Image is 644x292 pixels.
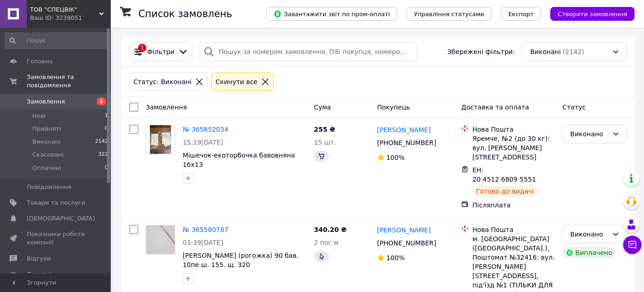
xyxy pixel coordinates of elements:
div: Нова Пошта [472,225,555,234]
div: Виконано [570,129,608,139]
span: 15 шт. [314,139,336,146]
span: [PHONE_NUMBER] [377,139,436,146]
span: 322 [98,151,108,159]
a: Фото товару [146,225,175,255]
button: Створити замовлення [550,7,635,21]
div: Виконано [570,229,608,239]
img: Фото товару [146,225,175,254]
div: Ваш ID: 3239051 [30,14,111,22]
a: Мішечок-екоторбочка бавовняна 16х13 [183,152,295,168]
span: Товари та послуги [27,199,85,207]
span: Показники роботи компанії [27,230,85,247]
span: Замовлення [27,97,65,106]
div: Яремче, №2 (до 30 кг): вул. [PERSON_NAME][STREET_ADDRESS] [472,134,555,162]
button: Чат з покупцем [623,236,642,254]
span: Прийняті [32,125,61,133]
span: Статус [562,103,586,111]
span: Відгуки [27,255,51,263]
button: Управління статусами [406,7,492,21]
span: 1 [97,97,106,105]
span: 100% [387,154,405,161]
img: Фото товару [150,125,172,154]
a: [PERSON_NAME] [377,125,431,134]
span: 2 пог.м [314,239,339,246]
span: Замовлення [146,103,187,111]
div: Виплачено [562,247,616,258]
a: [PERSON_NAME] (рогожка) 90 бав. 10пе ш. 155. щ. 320 [183,252,298,268]
div: Готово до видачі [472,186,538,197]
span: Скасовані [32,151,64,159]
span: [PHONE_NUMBER] [377,239,436,247]
span: 0 [105,164,108,172]
span: Створити замовлення [558,11,627,18]
span: Оплачені [32,164,61,172]
span: [DEMOGRAPHIC_DATA] [27,214,95,223]
span: 15:19[DATE] [183,139,223,146]
a: [PERSON_NAME] [377,225,431,235]
span: 255 ₴ [314,126,335,133]
span: Покупці [27,270,52,279]
button: Експорт [501,7,542,21]
span: Покупець [377,103,410,111]
span: 03:39[DATE] [183,239,223,246]
span: ЕН: 20 4512 6809 5551 [472,166,536,183]
a: Фото товару [146,125,175,154]
span: 0 [105,125,108,133]
span: Нові [32,112,46,120]
span: ТОВ "СПЕЦВІК" [30,6,99,14]
span: Головна [27,57,53,66]
span: Завантажити звіт по пром-оплаті [274,10,390,18]
input: Пошук [5,32,109,49]
a: Створити замовлення [541,10,635,17]
a: № 365580787 [183,226,228,233]
span: 2142 [95,138,108,146]
span: Управління статусами [414,11,484,18]
span: 340.20 ₴ [314,226,347,233]
span: 100% [387,254,405,262]
div: Статус: Виконані [131,77,193,87]
span: Повідомлення [27,183,72,191]
span: Cума [314,103,331,111]
div: Нова Пошта [472,125,555,134]
div: Cкинути все [214,77,259,87]
button: Завантажити звіт по пром-оплаті [266,7,397,21]
div: Післяплата [472,201,555,210]
span: Експорт [508,11,534,18]
h1: Список замовлень [138,8,232,19]
a: № 365852034 [183,126,228,133]
span: Фільтри [147,47,174,56]
input: Пошук за номером замовлення, ПІБ покупця, номером телефону, Email, номером накладної [200,43,417,61]
span: Замовлення та повідомлення [27,73,111,90]
span: Виконані [530,47,561,56]
span: Виконані [32,138,61,146]
span: (2142) [563,48,584,55]
span: Збережені фільтри: [447,47,515,56]
span: Доставка та оплата [461,103,529,111]
span: 1 [105,112,108,120]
